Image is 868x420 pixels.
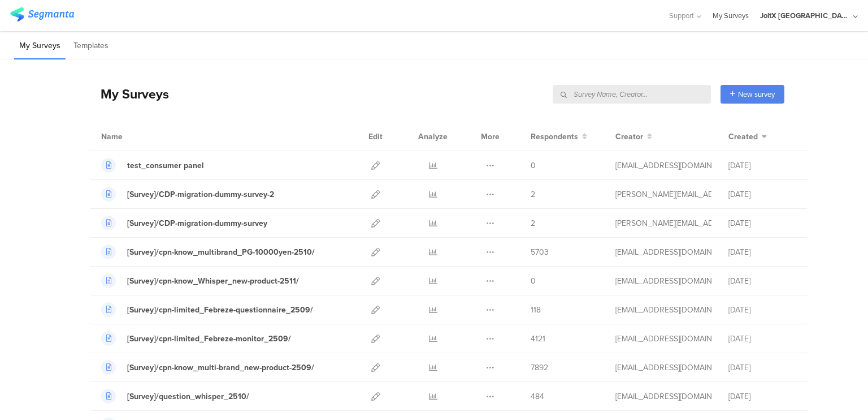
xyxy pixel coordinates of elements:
[728,304,796,316] div: [DATE]
[101,360,314,375] a: [Survey]/cpn-know_multi-brand_new-product-2509/
[416,122,450,151] div: Analyze
[615,333,711,345] div: kumai.ik@pg.com
[531,391,544,402] span: 484
[531,188,535,200] span: 2
[127,275,299,287] div: [Survey]/cpn-know_Whisper_new-product-2511/
[363,122,388,151] div: Edit
[531,131,587,143] button: Respondents
[531,275,536,287] span: 0
[728,160,796,172] div: [DATE]
[101,158,204,173] a: test_consumer panel
[127,362,314,374] div: [Survey]/cpn-know_multi-brand_new-product-2509/
[615,246,711,258] div: kumai.ik@pg.com
[728,275,796,287] div: [DATE]
[615,362,711,374] div: kumai.ik@pg.com
[615,217,711,229] div: praharaj.sp.1@pg.com
[760,10,850,21] div: JoltX [GEOGRAPHIC_DATA]
[531,333,545,345] span: 4121
[531,217,535,229] span: 2
[669,10,694,21] span: Support
[615,275,711,287] div: kumai.ik@pg.com
[615,131,652,143] button: Creator
[14,33,66,59] li: My Surveys
[478,122,502,151] div: More
[10,7,74,22] img: segmanta logo
[531,246,549,258] span: 5703
[728,246,796,258] div: [DATE]
[101,216,267,230] a: [Survey]/CDP-migration-dummy-survey
[728,131,767,143] button: Created
[68,33,114,59] li: Templates
[728,131,758,143] span: Created
[553,85,711,104] input: Survey Name, Creator...
[531,362,548,374] span: 7892
[127,391,249,402] div: [Survey]/question_whisper_2510/
[127,304,313,316] div: [Survey]/cpn-limited_Febreze-questionnaire_2509/
[728,391,796,402] div: [DATE]
[101,245,315,259] a: [Survey]/cpn-know_multibrand_PG-10000yen-2510/
[101,389,249,404] a: [Survey]/question_whisper_2510/
[101,331,291,346] a: [Survey]/cpn-limited_Febreze-monitor_2509/
[615,160,711,172] div: kumai.ik@pg.com
[615,304,711,316] div: kumai.ik@pg.com
[531,131,578,143] span: Respondents
[127,333,291,345] div: [Survey]/cpn-limited_Febreze-monitor_2509/
[728,188,796,200] div: [DATE]
[728,333,796,345] div: [DATE]
[127,160,204,172] div: test_consumer panel
[101,273,299,288] a: [Survey]/cpn-know_Whisper_new-product-2511/
[101,302,313,317] a: [Survey]/cpn-limited_Febreze-questionnaire_2509/
[101,187,274,202] a: [Survey]/CDP-migration-dummy-survey-2
[728,362,796,374] div: [DATE]
[127,188,274,200] div: [Survey]/CDP-migration-dummy-survey-2
[127,217,267,229] div: [Survey]/CDP-migration-dummy-survey
[738,89,775,100] span: New survey
[728,217,796,229] div: [DATE]
[531,304,541,316] span: 118
[531,160,536,172] span: 0
[127,246,315,258] div: [Survey]/cpn-know_multibrand_PG-10000yen-2510/
[101,131,169,143] div: Name
[615,188,711,200] div: praharaj.sp.1@pg.com
[615,131,643,143] span: Creator
[89,84,169,104] div: My Surveys
[615,391,711,402] div: kumai.ik@pg.com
